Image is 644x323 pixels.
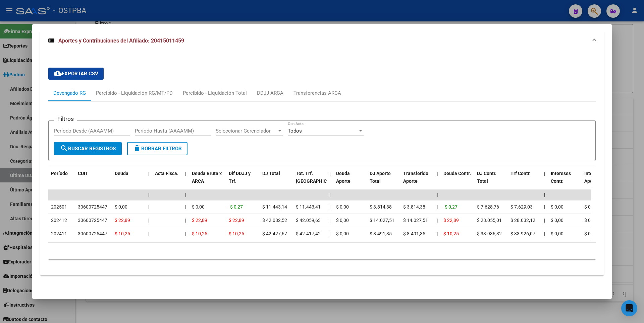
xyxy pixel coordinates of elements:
[544,171,545,176] span: |
[582,166,615,196] datatable-header-cell: Intereses Aporte
[133,144,141,152] mat-icon: delete
[508,166,541,196] datatable-header-cell: Trf Contr.
[133,146,181,152] span: Borrar Filtros
[60,146,116,152] span: Buscar Registros
[260,166,293,196] datatable-header-cell: DJ Total
[60,144,68,152] mat-icon: search
[262,171,280,176] span: DJ Total
[115,218,130,223] span: $ 22,89
[185,192,186,197] span: |
[262,218,287,223] span: $ 42.082,52
[403,171,428,184] span: Transferido Aporte
[192,218,207,223] span: $ 22,89
[192,171,222,184] span: Deuda Bruta x ARCA
[75,166,112,196] datatable-header-cell: CUIT
[54,115,77,123] h3: Filtros
[229,231,244,236] span: $ 10,25
[262,231,287,236] span: $ 42.427,67
[293,166,327,196] datatable-header-cell: Tot. Trf. Bruto
[51,171,68,176] span: Período
[115,231,130,236] span: $ 10,25
[548,166,582,196] datatable-header-cell: Intereses Contr.
[333,166,367,196] datatable-header-cell: Deuda Aporte
[551,218,563,223] span: $ 0,00
[584,231,597,236] span: $ 0,00
[400,166,434,196] datatable-header-cell: Transferido Aporte
[443,171,471,176] span: Deuda Contr.
[53,89,86,97] div: Devengado RG
[192,231,207,236] span: $ 10,25
[185,204,186,210] span: |
[112,166,146,196] datatable-header-cell: Deuda
[336,171,351,184] span: Deuda Aporte
[48,166,75,196] datatable-header-cell: Período
[185,171,186,176] span: |
[511,231,535,236] span: $ 33.926,07
[367,166,400,196] datatable-header-cell: DJ Aporte Total
[544,231,545,236] span: |
[78,171,88,176] span: CUIT
[437,192,438,197] span: |
[551,204,563,210] span: $ 0,00
[443,218,459,223] span: $ 22,89
[511,171,531,176] span: Trf Contr.
[115,204,127,210] span: $ 0,00
[296,204,321,210] span: $ 11.443,41
[185,231,186,236] span: |
[327,166,333,196] datatable-header-cell: |
[51,204,67,210] span: 202501
[329,231,330,236] span: |
[544,218,545,223] span: |
[257,89,283,97] div: DDJJ ARCA
[370,204,392,210] span: $ 3.814,38
[78,217,107,224] div: 30600725447
[477,204,499,210] span: $ 7.628,76
[40,52,604,276] div: Aportes y Contribuciones del Afiliado: 20415011459
[584,204,597,210] span: $ 0,00
[262,204,287,210] span: $ 11.443,14
[185,218,186,223] span: |
[51,231,67,236] span: 202411
[437,204,438,210] span: |
[58,37,184,44] span: Aportes y Contribuciones del Afiliado: 20415011459
[293,89,341,97] div: Transferencias ARCA
[336,218,349,223] span: $ 0,00
[127,142,187,155] button: Borrar Filtros
[229,171,251,184] span: Dif DDJJ y Trf.
[296,218,321,223] span: $ 42.059,63
[192,204,205,210] span: $ 0,00
[51,218,67,223] span: 202412
[115,171,128,176] span: Deuda
[437,218,438,223] span: |
[296,171,341,184] span: Tot. Trf. [GEOGRAPHIC_DATA]
[370,171,391,184] span: DJ Aporte Total
[78,230,107,238] div: 30600725447
[474,166,508,196] datatable-header-cell: DJ Contr. Total
[336,204,349,210] span: $ 0,00
[511,204,533,210] span: $ 7.629,03
[148,231,149,236] span: |
[403,218,428,223] span: $ 14.027,51
[621,300,637,316] div: Open Intercom Messenger
[544,204,545,210] span: |
[54,69,62,77] mat-icon: cloud_download
[443,231,459,236] span: $ 10,25
[152,166,182,196] datatable-header-cell: Acta Fisca.
[146,166,152,196] datatable-header-cell: |
[403,231,425,236] span: $ 8.491,35
[226,166,260,196] datatable-header-cell: Dif DDJJ y Trf.
[189,166,226,196] datatable-header-cell: Deuda Bruta x ARCA
[551,171,571,184] span: Intereses Contr.
[148,192,150,197] span: |
[370,218,394,223] span: $ 14.027,51
[477,171,496,184] span: DJ Contr. Total
[182,166,189,196] datatable-header-cell: |
[584,218,597,223] span: $ 0,00
[288,128,302,134] span: Todos
[148,204,149,210] span: |
[551,231,563,236] span: $ 0,00
[155,171,178,176] span: Acta Fisca.
[584,171,604,184] span: Intereses Aporte
[54,142,122,155] button: Buscar Registros
[437,231,438,236] span: |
